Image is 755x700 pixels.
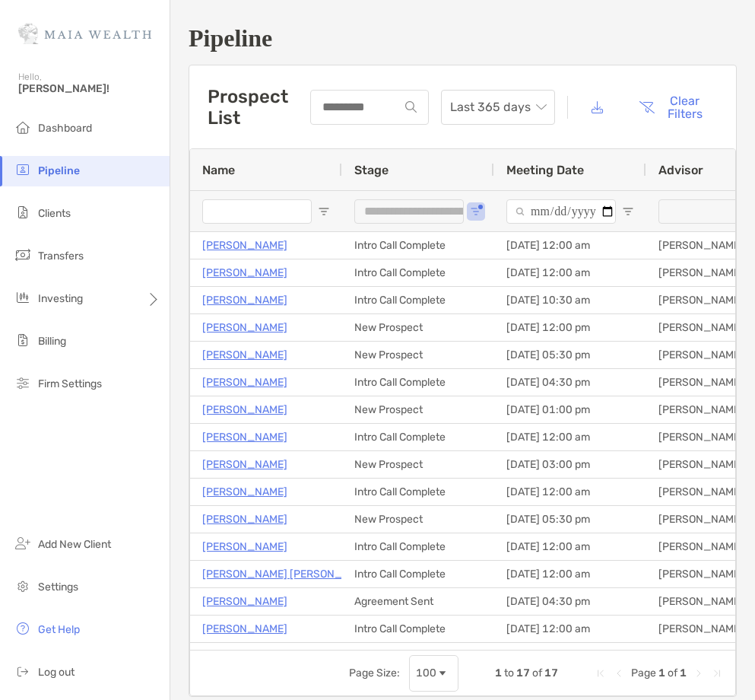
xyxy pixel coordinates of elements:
div: [DATE] 12:00 pm [494,314,646,341]
span: Investing [38,292,83,305]
img: settings icon [14,577,32,595]
span: Name [202,163,235,177]
span: Billing [38,335,66,348]
div: [DATE] 12:00 am [494,533,646,560]
span: Pipeline [38,164,80,177]
div: [DATE] 12:00 am [494,259,646,286]
a: [PERSON_NAME] [202,428,287,447]
a: [PERSON_NAME] [202,510,287,529]
div: First Page [595,667,607,679]
img: add_new_client icon [14,534,32,552]
img: transfers icon [14,246,32,264]
span: Page [631,667,656,679]
div: [DATE] 09:00 am [494,643,646,670]
span: 1 [658,667,665,679]
span: Meeting Date [506,163,584,177]
div: Page Size: [349,667,400,679]
div: [DATE] 12:00 am [494,424,646,450]
a: [PERSON_NAME] [202,373,287,392]
img: Zoe Logo [18,6,151,61]
div: New Prospect [342,643,494,670]
a: [PERSON_NAME] [202,455,287,474]
div: Page Size [409,655,458,692]
span: Stage [354,163,389,177]
div: Intro Call Complete [342,533,494,560]
span: to [504,667,514,679]
span: Get Help [38,623,80,636]
div: New Prospect [342,314,494,341]
div: New Prospect [342,451,494,478]
div: Intro Call Complete [342,479,494,505]
span: Clients [38,207,71,220]
div: [DATE] 05:30 pm [494,342,646,368]
div: Previous Page [613,667,625,679]
img: logout icon [14,662,32,680]
span: Dashboard [38,122,92,135]
button: Clear Filters [627,84,718,130]
div: [DATE] 05:30 pm [494,506,646,533]
a: [PERSON_NAME] [202,345,287,364]
div: 100 [416,667,436,679]
p: [PERSON_NAME] [202,537,287,556]
p: [PERSON_NAME] [202,291,287,310]
div: [DATE] 12:00 am [494,479,646,505]
a: [PERSON_NAME] [PERSON_NAME] [202,565,375,584]
div: Intro Call Complete [342,232,494,259]
img: get-help icon [14,619,32,638]
a: [PERSON_NAME] [202,400,287,419]
a: [PERSON_NAME] [202,263,287,282]
span: of [532,667,542,679]
button: Open Filter Menu [470,205,482,218]
span: Log out [38,666,75,679]
span: Add New Client [38,538,111,551]
div: Next Page [693,667,705,679]
input: Name Filter Input [202,199,312,224]
div: Intro Call Complete [342,616,494,642]
div: Intro Call Complete [342,424,494,450]
a: [PERSON_NAME] [202,592,287,611]
span: Settings [38,581,78,593]
span: Last 365 days [450,91,546,124]
img: firm-settings icon [14,374,32,392]
h1: Pipeline [189,24,737,52]
div: [DATE] 03:00 pm [494,451,646,478]
a: [PERSON_NAME] [202,619,287,638]
div: Intro Call Complete [342,561,494,587]
img: dashboard icon [14,118,32,136]
a: [PERSON_NAME] [202,647,287,666]
div: Agreement Sent [342,588,494,615]
div: [DATE] 01:00 pm [494,396,646,423]
div: [DATE] 10:30 am [494,287,646,313]
div: Intro Call Complete [342,369,494,396]
h3: Prospect List [208,86,310,129]
div: [DATE] 12:00 am [494,616,646,642]
span: 1 [495,667,502,679]
div: Intro Call Complete [342,287,494,313]
span: of [668,667,677,679]
input: Meeting Date Filter Input [506,199,616,224]
div: [DATE] 12:00 am [494,232,646,259]
div: New Prospect [342,506,494,533]
a: [PERSON_NAME] [202,318,287,337]
div: New Prospect [342,342,494,368]
div: Intro Call Complete [342,259,494,286]
span: [PERSON_NAME]! [18,82,160,95]
img: clients icon [14,203,32,221]
img: input icon [405,101,417,113]
div: [DATE] 04:30 pm [494,369,646,396]
a: [PERSON_NAME] [202,482,287,501]
a: [PERSON_NAME] [202,236,287,255]
button: Open Filter Menu [622,205,634,218]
